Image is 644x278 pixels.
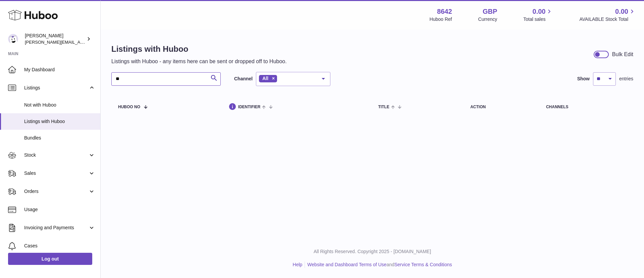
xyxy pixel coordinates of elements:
[307,262,386,267] a: Website and Dashboard Terms of Use
[238,105,261,109] span: identifier
[8,253,92,265] a: Log out
[24,85,88,91] span: Listings
[24,135,95,141] span: Bundles
[437,7,452,16] strong: 8642
[470,105,533,109] div: action
[577,76,590,82] label: Show
[533,7,546,16] span: 0.00
[24,170,88,176] span: Sales
[24,206,95,213] span: Usage
[546,105,627,109] div: channels
[523,7,553,23] a: 0.00 Total sales
[483,7,497,16] strong: GBP
[615,7,628,16] span: 0.00
[24,188,88,195] span: Orders
[24,243,95,249] span: Cases
[24,152,88,158] span: Stock
[118,105,140,109] span: Huboo no
[579,7,636,23] a: 0.00 AVAILABLE Stock Total
[24,118,95,125] span: Listings with Huboo
[25,33,85,45] div: [PERSON_NAME]
[24,102,95,108] span: Not with Huboo
[612,51,633,58] div: Bulk Edit
[394,262,452,267] a: Service Terms & Conditions
[378,105,389,109] span: title
[430,16,452,23] div: Huboo Ref
[24,225,88,231] span: Invoicing and Payments
[8,34,18,44] img: Tom.Sheridan@huboo.com
[111,58,287,65] p: Listings with Huboo - any items here can be sent or dropped off to Huboo.
[523,16,553,23] span: Total sales
[24,67,95,73] span: My Dashboard
[262,76,268,81] span: All
[305,262,452,268] li: and
[234,76,253,82] label: Channel
[25,39,170,45] span: [PERSON_NAME][EMAIL_ADDRESS][PERSON_NAME][DOMAIN_NAME]
[579,16,636,23] span: AVAILABLE Stock Total
[111,44,287,54] h1: Listings with Huboo
[106,248,639,255] p: All Rights Reserved. Copyright 2025 - [DOMAIN_NAME]
[293,262,303,267] a: Help
[478,16,497,23] div: Currency
[619,76,633,82] span: entries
